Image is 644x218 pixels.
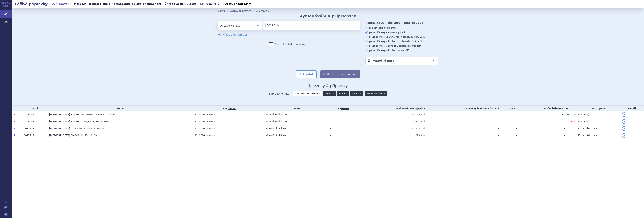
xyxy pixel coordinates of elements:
[195,113,205,116] span: B01AC16
[328,125,356,132] td: -
[499,111,517,118] td: -
[218,33,247,36] a: Přidat parametr
[16,134,17,137] span: U tohoto přípravku vypisujeme SCUP.
[193,106,264,111] th: ATC
[269,91,290,96] span: Zobrazeno jako:
[47,106,193,111] th: Název
[195,127,205,130] span: B01AC16
[328,118,356,125] td: -
[499,106,517,111] th: EKV1
[365,21,438,25] h3: Registrace / úhrady / distribuce:
[71,127,104,130] span: 0,75MG/ML INF SOL 1X100ML
[218,10,225,12] a: Domů
[356,118,425,125] td: 426,34 Kč
[517,132,565,139] td: -
[82,120,110,123] span: 2MG/ML INJ SOL 1X10ML
[228,107,236,110] a: hledat
[328,111,356,118] td: -
[412,36,425,38] span: v srpnu 2025
[425,106,499,111] th: První výše úhrady (UHR1)
[341,107,349,110] a: vyhledávání neobsahuje žádnou platnou referenční skupinu
[323,91,336,96] a: REG-13
[622,119,626,124] a: detail
[576,118,620,125] td: Dostupný
[517,118,565,125] td: 31
[230,10,251,12] a: Léčivé přípravky
[356,125,425,132] td: 1 355,41 Kč
[264,106,328,111] th: MAH
[622,112,626,117] a: detail
[328,132,356,139] td: -
[365,91,387,96] a: Skladové zásoby
[517,106,576,111] th: Počet balení
[365,40,438,43] label: pouze přípravky v distribuci v posledních 12 měsících
[565,132,576,139] td: -
[82,113,116,116] span: 0,75MG/ML INF SOL 1X100ML
[280,24,282,26] span: ×
[517,125,565,132] td: -
[269,42,308,46] label: Zobrazit bratrské přípravky
[256,8,274,14] li: Vyhledávání
[341,107,349,110] del: hledat
[293,91,322,96] strong: Základní informace
[88,1,162,7] a: Onkologická a hematoonkologická onemocnění
[425,125,499,132] td: -
[264,118,328,125] td: Accord Healthcare...
[264,111,328,118] td: Accord Healthcare...
[337,91,349,96] a: DIS-13
[223,1,253,7] a: Dostupnosti LP
[396,49,409,52] span: v srpnu 2025
[365,49,438,52] label: pouze přípravky v distribuci
[576,125,620,132] td: Konec distribuce
[16,127,17,130] span: U tohoto přípravku vypisujeme SCUP.
[71,134,99,137] span: 2MG/ML INJ SOL 1X10ML
[567,113,576,116] span: +219 %
[365,26,438,29] label: zobrazit všechny přípravky
[576,111,620,118] td: Dostupný
[22,125,47,132] td: 0025744
[620,106,644,111] th: Detail
[49,134,70,137] span: [MEDICAL_DATA]
[22,106,47,111] th: Kód
[320,70,360,78] button: Uložit do sledovaných
[195,134,205,137] span: B01AC16
[576,106,620,111] th: Dostupnost
[300,14,357,18] h2: Vyhledávání v přípravcích
[14,113,15,116] span: U tohoto přípravku vypisujeme SCUP.
[73,1,87,7] a: Moje LP
[565,125,576,132] td: -
[206,134,216,137] span: EPTIFIBATID
[499,132,517,139] td: -
[267,24,279,27] span: B01AC16
[284,23,286,28] input: B01AC16
[206,128,216,130] span: EPTIFIBATID
[49,120,82,123] span: [MEDICAL_DATA] ACCORD
[22,111,47,118] td: 0209093
[14,120,15,123] span: U tohoto přípravku vypisujeme SCUP.
[350,91,363,96] a: eRecept
[306,42,308,45] abbr: (?)
[49,127,70,130] span: [MEDICAL_DATA]
[425,111,499,118] td: -
[425,118,499,125] td: -
[366,57,438,65] a: Pokročilé filtry
[365,44,438,47] label: pouze přípravky v distribuci v posledních 3 měsících
[199,1,223,7] a: Kalkulačka CP
[224,2,248,5] span: Dostupnosti LP
[49,113,82,116] span: [MEDICAL_DATA] ACCORD
[365,35,438,38] label: pouze přípravky ve SCAU nebo v distribuci
[560,107,576,110] span: v srpnu 2025
[206,114,216,116] span: EPTIFIBATID
[14,134,15,137] span: Poslední data tohoto produktu jsou ze SCAU platného k 01.08.2011.
[14,127,15,130] span: Poslední data tohoto produktu jsou ze SCAU platného k 01.08.2011.
[356,106,425,111] th: Maximální cena výrobce
[51,1,72,7] a: Vyhledávání
[328,106,356,111] th: RS
[264,125,328,132] td: GlaxoSmithKline (...
[22,118,47,125] td: 0209094
[499,125,517,132] td: -
[517,111,565,118] td: 67
[22,132,47,139] td: 0025745
[356,132,425,139] td: 427,69 Kč
[425,132,499,139] td: -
